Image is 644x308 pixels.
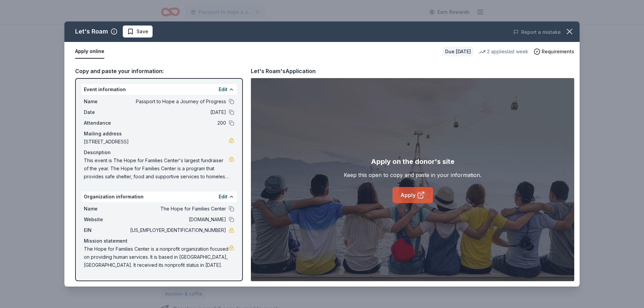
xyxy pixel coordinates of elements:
[84,138,229,146] span: [STREET_ADDRESS]
[219,85,227,94] button: Edit
[129,119,226,127] span: 200
[542,48,574,56] span: Requirements
[84,226,129,234] span: EIN
[75,26,108,37] div: Let's Roam
[371,156,454,167] div: Apply on the donor's site
[84,245,229,269] span: The Hope for Families Center is a nonprofit organization focused on providing human services. It ...
[84,205,129,213] span: Name
[513,28,561,36] button: Report a mistake
[81,191,237,202] div: Organization information
[129,108,226,116] span: [DATE]
[442,47,474,56] div: Due [DATE]
[123,25,153,38] button: Save
[392,187,433,203] a: Apply
[129,226,226,234] span: [US_EMPLOYER_IDENTIFICATION_NUMBER]
[137,27,148,36] span: Save
[84,108,129,116] span: Date
[84,148,234,157] div: Description
[84,130,234,138] div: Mailing address
[84,237,234,245] div: Mission statement
[84,157,229,181] span: This event is The Hope for Families Center's largest fundraiser of the year. The Hope for Familie...
[129,205,226,213] span: The Hope for Families Center
[251,67,316,75] div: Let's Roam's Application
[81,84,237,95] div: Event information
[84,98,129,106] span: Name
[84,215,129,224] span: Website
[534,48,574,56] button: Requirements
[129,215,226,224] span: [DOMAIN_NAME]
[129,98,226,106] span: Passport to Hope a Journey of Progress
[479,48,528,56] div: 2 applies last week
[84,119,129,127] span: Attendance
[344,171,481,179] div: Keep this open to copy and paste in your information.
[75,45,104,59] button: Apply online
[75,67,243,75] div: Copy and paste your information:
[219,193,227,201] button: Edit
